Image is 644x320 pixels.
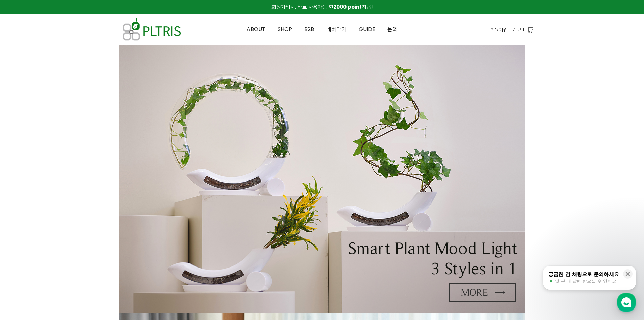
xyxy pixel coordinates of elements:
[353,14,381,45] a: GUIDE
[304,25,314,33] span: B2B
[387,25,398,33] span: 문의
[333,3,362,10] strong: 2000 point
[271,14,298,45] a: SHOP
[298,14,320,45] a: B2B
[490,26,508,34] a: 회원가입
[278,25,292,33] span: SHOP
[320,14,353,45] a: 네버다이
[241,14,271,45] a: ABOUT
[271,3,373,10] span: 회원가입시, 바로 사용가능 한 지급!
[359,25,375,33] span: GUIDE
[511,26,524,34] a: 로그인
[381,14,404,45] a: 문의
[247,25,265,33] span: ABOUT
[326,25,347,33] span: 네버다이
